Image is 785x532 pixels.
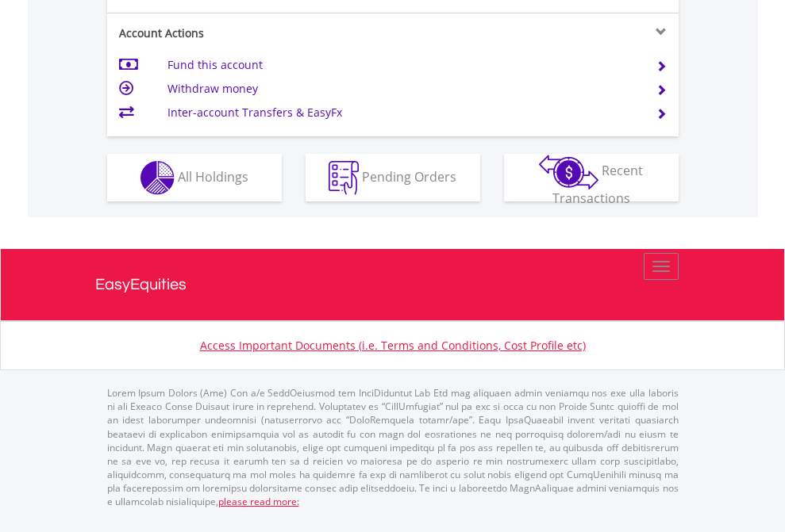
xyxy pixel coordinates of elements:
[167,53,637,77] td: Fund this account
[178,167,248,185] span: All Holdings
[539,155,598,189] img: transactions-zar-wht.png
[107,25,393,41] div: Account Actions
[329,161,359,195] img: pending_instructions-wht.png
[362,167,456,185] span: Pending Orders
[95,249,691,320] a: EasyEquities
[107,154,282,201] button: All Holdings
[504,154,679,201] button: Recent Transactions
[306,154,480,201] button: Pending Orders
[167,101,637,124] td: Inter-account Transfers & EasyFx
[167,77,637,101] td: Withdraw money
[200,338,586,353] a: Access Important Documents (i.e. Terms and Conditions, Cost Profile etc)
[218,495,299,508] a: please read more:
[140,161,175,195] img: holdings-wht.png
[107,386,679,508] p: Lorem Ipsum Dolors (Ame) Con a/e SeddOeiusmod tem InciDiduntut Lab Etd mag aliquaen admin veniamq...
